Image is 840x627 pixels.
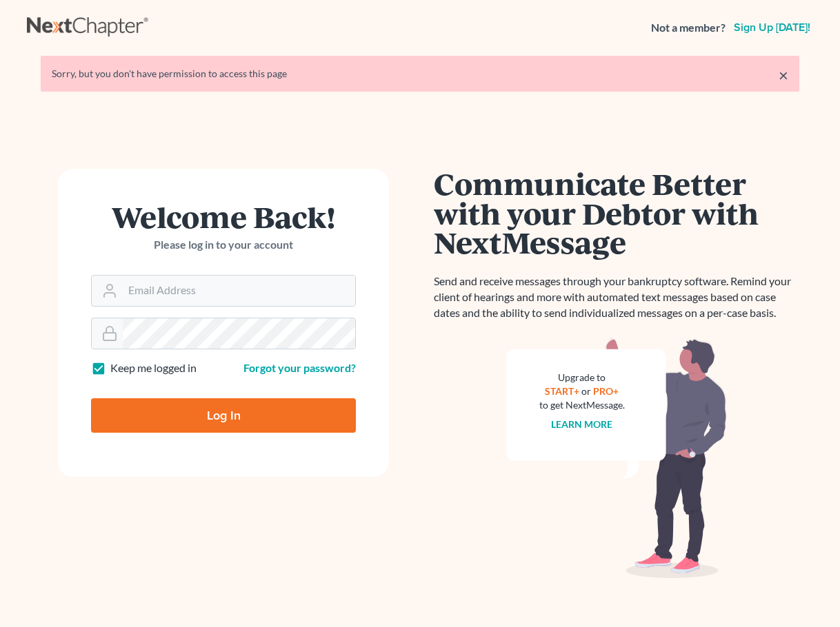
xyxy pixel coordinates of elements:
h1: Welcome Back! [91,202,356,232]
label: Keep me logged in [110,360,197,376]
strong: Not a member? [651,20,726,36]
p: Please log in to your account [91,237,356,253]
h1: Communicate Better with your Debtor with NextMessage [434,169,799,257]
input: Log In [91,398,356,433]
a: Learn more [552,418,613,430]
div: Sorry, but you don't have permission to access this page [52,67,788,81]
span: or [582,385,592,397]
img: nextmessage_bg-59042aed3d76b12b5cd301f8e5b87938c9018125f34e5fa2b7a6b67550977c72.svg [506,338,727,579]
a: × [779,67,788,83]
a: PRO+ [594,385,619,397]
p: Send and receive messages through your bankruptcy software. Remind your client of hearings and mo... [434,274,799,321]
a: START+ [546,385,580,397]
input: Email Address [123,276,355,306]
a: Sign up [DATE]! [731,22,813,33]
div: Upgrade to [539,371,625,384]
a: Forgot your password? [243,361,356,374]
div: to get NextMessage. [539,398,625,412]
